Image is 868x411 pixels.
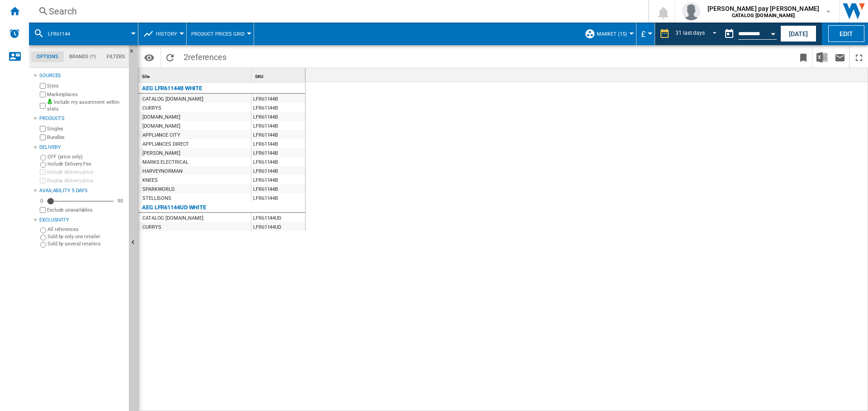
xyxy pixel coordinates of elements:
[49,5,625,18] div: Search
[251,94,305,103] div: LFR61144B
[38,198,45,204] div: 0
[142,122,180,131] div: [DOMAIN_NAME]
[251,175,305,184] div: LFR61144B
[40,155,46,161] input: OFF (price only)
[47,226,125,233] label: All references
[597,23,632,45] button: Market (15)
[48,23,79,45] button: LFR61144
[251,148,305,157] div: LFR61144B
[191,31,245,37] span: Product prices grid
[39,187,125,194] div: Availability 5 Days
[780,25,816,42] button: [DATE]
[251,103,305,112] div: LFR61144B
[40,92,46,97] input: Marketplaces
[253,68,305,82] div: Sort None
[675,27,720,42] md-select: REPORTS.WIZARD.STEPS.REPORT.STEPS.REPORT_OPTIONS.PERIOD: 31 last days
[597,31,627,37] span: Market (15)
[142,223,161,232] div: CURRYS
[765,24,781,41] button: Open calendar
[115,198,125,204] div: 90
[682,2,700,20] img: profile.jpg
[143,23,182,45] div: History
[142,176,158,185] div: KNEES
[179,46,231,65] span: 2
[140,68,251,82] div: Site Sort None
[39,144,125,151] div: Delivery
[641,23,650,45] button: £
[142,158,188,167] div: MARKS ELECTRICAL
[40,235,46,240] input: Sold by only one retailer
[142,149,180,158] div: [PERSON_NAME]
[142,95,203,104] div: CATALOG [DOMAIN_NAME]
[39,72,125,79] div: Sources
[191,23,249,45] button: Product prices grid
[251,184,305,193] div: LFR61144B
[251,139,305,148] div: LFR61144B
[47,125,125,132] label: Singles
[708,4,819,13] span: [PERSON_NAME] pay [PERSON_NAME]
[47,134,125,141] label: Bundles
[161,46,179,68] button: Reload
[47,169,125,175] label: Include delivery price
[40,178,46,184] input: Display delivery price
[720,23,778,45] div: This report is based on a date in the past.
[156,23,182,45] button: History
[732,13,795,18] b: CATALOG [DOMAIN_NAME]
[47,207,125,213] label: Exclude unavailables
[850,46,868,68] button: Maximize
[251,121,305,130] div: LFR61144B
[142,113,180,122] div: [DOMAIN_NAME]
[142,202,206,213] div: AEG LFR61144UD WHITE
[816,52,827,63] img: excel-24x24.png
[31,51,64,62] md-tab-item: Options
[64,51,101,62] md-tab-item: Brands (*)
[40,169,46,175] input: Include delivery price
[142,104,161,113] div: CURRYS
[142,140,189,149] div: APPLIANCES DIRECT
[251,213,305,222] div: LFR61144UD
[251,112,305,121] div: LFR61144B
[585,23,632,45] div: Market (15)
[48,31,70,37] span: LFR61144
[188,52,226,62] span: references
[47,83,125,89] label: Sites
[129,45,140,61] button: Hide
[47,99,52,104] img: mysite-bg-18x18.png
[40,207,46,213] input: Display delivery price
[40,126,46,132] input: Singles
[47,161,125,167] label: Include Delivery Fee
[831,46,849,68] button: Send this report by email
[101,51,131,62] md-tab-item: Filters
[720,25,738,43] button: md-calendar
[47,91,125,98] label: Marketplaces
[253,68,305,82] div: SKU Sort None
[255,74,264,79] span: SKU
[39,217,125,224] div: Exclusivity
[47,233,125,240] label: Sold by only one retailer
[251,222,305,231] div: LFR61144UD
[47,240,125,247] label: Sold by several retailers
[47,99,125,113] label: Include my assortment within stats
[47,177,125,184] label: Display delivery price
[142,214,203,223] div: CATALOG [DOMAIN_NAME]
[40,83,46,89] input: Sites
[142,74,150,79] span: Site
[142,194,171,203] div: STELLISONS
[142,185,175,194] div: SPARKWORLD
[675,30,705,36] div: 31 last days
[142,167,183,176] div: HARVEYNORMAN
[142,131,180,140] div: APPLIANCE CITY
[140,68,251,82] div: Sort None
[40,242,46,248] input: Sold by several retailers
[813,46,831,68] button: Download in Excel
[33,23,133,45] div: LFR61144
[251,130,305,139] div: LFR61144B
[39,115,125,122] div: Products
[794,46,812,68] button: Bookmark this report
[40,134,46,140] input: Bundles
[251,166,305,175] div: LFR61144B
[637,23,655,45] md-menu: Currency
[40,162,46,168] input: Include Delivery Fee
[47,153,125,160] label: OFF (price only)
[251,193,305,202] div: LFR61144B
